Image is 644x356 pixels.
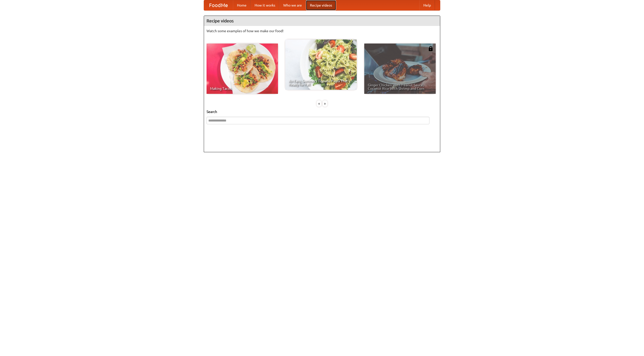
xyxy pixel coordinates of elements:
a: How it works [251,0,279,10]
div: » [323,100,327,107]
h5: Search [207,109,437,114]
a: Home [233,0,251,10]
span: Making Tacos [210,87,274,90]
p: Watch some examples of how we make our food! [207,28,437,33]
h4: Recipe videos [204,16,440,26]
a: Who we are [279,0,306,10]
div: « [317,100,321,107]
a: Recipe videos [306,0,336,10]
a: An Easy, Summery Tomato Pasta That's Ready for Fall [285,39,357,90]
a: FoodMe [204,0,233,10]
a: Help [419,0,435,10]
span: An Easy, Summery Tomato Pasta That's Ready for Fall [289,79,353,86]
a: Making Tacos [207,44,278,94]
img: 483408.png [428,46,433,51]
